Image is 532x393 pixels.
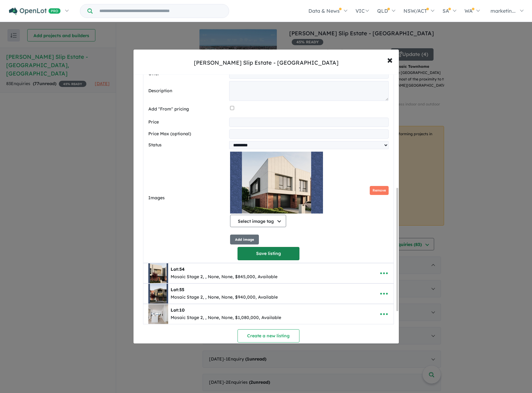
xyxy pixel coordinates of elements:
[171,294,278,301] div: Mosaic Stage 2, , None, None, $940,000, Available
[148,194,228,202] label: Images
[148,130,227,138] label: Price Max (optional)
[491,8,516,14] span: marketin...
[148,106,228,113] label: Add "From" pricing
[148,87,227,95] label: Description
[171,273,277,281] div: Mosaic Stage 2, , None, None, $845,000, Available
[171,287,184,292] b: Lot:
[179,287,184,292] span: 55
[230,215,286,227] button: Select image tag
[387,53,393,66] span: ×
[148,119,227,126] label: Price
[171,266,185,272] b: Lot:
[238,329,299,343] button: Create a new listing
[148,304,168,324] img: Fletcher-s%20Slip%20Estate%20-%20New%20Port%20-%20Lot%2010___1754539410.jpg
[9,7,61,15] img: Openlot PRO Logo White
[179,307,185,313] span: 10
[171,314,281,322] div: Mosaic Stage 2, , None, None, $1,080,000, Available
[230,152,323,214] img: 2Q==
[194,59,338,67] div: [PERSON_NAME] Slip Estate - [GEOGRAPHIC_DATA]
[370,186,389,195] button: Remove
[179,266,185,272] span: 54
[148,284,168,304] img: Fletcher-s%20Slip%20Estate%20-%20New%20Port%20-%20Lot%2055___1754539852.jpg
[94,4,228,18] input: Try estate name, suburb, builder or developer
[230,235,259,245] button: Add image
[238,247,299,260] button: Save listing
[148,263,168,283] img: Fletcher-s%20Slip%20Estate%20-%20New%20Port%20-%20Lot%2054___1754540043.jpg
[171,307,185,313] b: Lot:
[148,141,227,149] label: Status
